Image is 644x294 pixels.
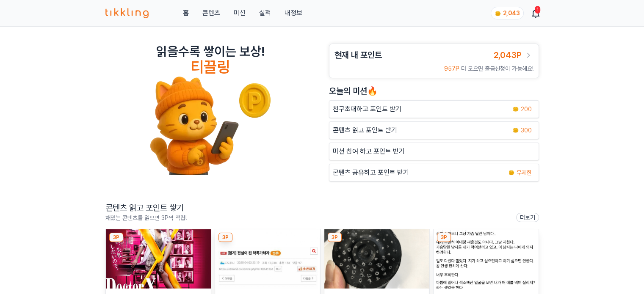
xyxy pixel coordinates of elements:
img: 일진 출신 칼같이 손절한 여사친 ,, [215,229,320,289]
p: 미션 참여 하고 포인트 받기 [333,146,405,157]
a: 더보기 [516,213,539,222]
a: coin 2,043 [491,7,522,19]
img: 샤워기 헤드를 "이곳"에 넣으세요, 세균 1억마리가 전부 사라집니다. [324,229,429,289]
img: 지금 일본에서 마약설 터진 TOP 여배우 [106,229,211,289]
img: coin [495,10,501,17]
a: 콘텐츠 읽고 포인트 받기 coin 300 [329,121,539,139]
img: coin [512,127,519,134]
h2: 읽을수록 쌓이는 보상! [156,44,265,59]
div: 3P [218,233,232,242]
span: 2,043P [494,50,522,60]
button: 미션 [233,8,245,18]
p: 재밌는 콘텐츠를 읽으면 3P씩 적립! [105,214,187,222]
span: 더 모으면 출금신청이 가능해요! [461,65,533,72]
img: 결혼 4년차 유부남의 후회 [434,229,539,289]
img: tikkling_character [149,76,271,175]
p: 콘텐츠 공유하고 포인트 받기 [333,168,409,178]
a: 1 [532,8,539,18]
div: 1 [535,6,540,14]
img: coin [508,169,515,176]
span: 무제한 [517,168,532,177]
a: 콘텐츠 [202,8,220,18]
h3: 현재 내 포인트 [334,49,382,61]
span: 957P [444,65,459,72]
img: coin [512,106,519,113]
span: 200 [521,105,532,113]
button: 친구초대하고 포인트 받기 coin 200 [329,100,539,118]
span: 2,043 [503,10,520,16]
a: 콘텐츠 공유하고 포인트 받기 coin 무제한 [329,164,539,181]
h2: 콘텐츠 읽고 포인트 쌓기 [105,202,187,214]
p: 친구초대하고 포인트 받기 [333,104,401,114]
div: 3P [437,233,451,242]
a: 2,043P [494,49,533,61]
button: 미션 참여 하고 포인트 받기 [329,143,539,160]
a: 실적 [259,8,271,18]
h2: 오늘의 미션🔥 [329,85,539,97]
p: 콘텐츠 읽고 포인트 받기 [333,125,397,135]
a: 내정보 [284,8,302,18]
span: 300 [521,126,532,135]
h4: 티끌링 [191,59,230,76]
div: 3P [328,233,342,242]
a: 홈 [182,8,188,18]
img: 티끌링 [105,8,149,18]
div: 3P [109,233,123,242]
